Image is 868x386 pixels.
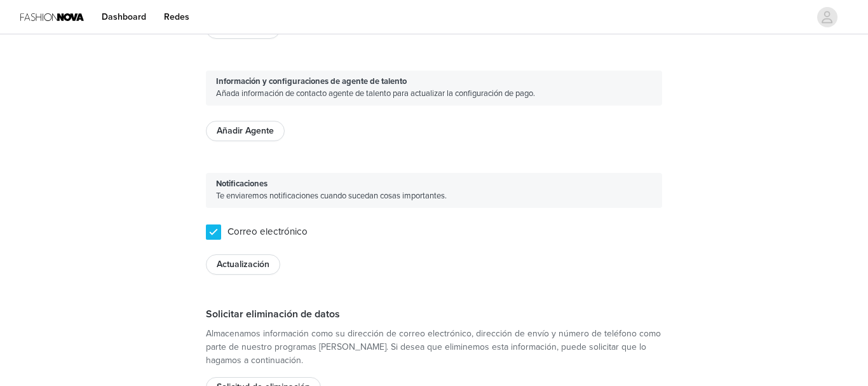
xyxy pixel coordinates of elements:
[206,71,662,106] div: Añada información de contacto agente de talento para actualizar la configuración de pago.
[221,226,308,238] span: Correo electrónico
[156,3,197,31] a: Redes
[206,327,662,367] p: Almacenamos información como su dirección de correo electrónico, dirección de envío y número de t...
[216,76,407,86] strong: Información y configuraciones de agente de talento
[206,121,285,141] button: Añadir Agente
[216,179,268,189] strong: Notificaciones
[821,7,833,27] div: avatar
[20,3,84,31] img: Moda Logo Nova
[206,173,662,208] div: Te enviaremos notificaciones cuando sucedan cosas importantes.
[206,254,280,275] button: Actualización
[94,3,154,31] a: Dashboard
[206,307,662,322] h3: Solicitar eliminación de datos
[206,223,662,242] div: grupo de la casilla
